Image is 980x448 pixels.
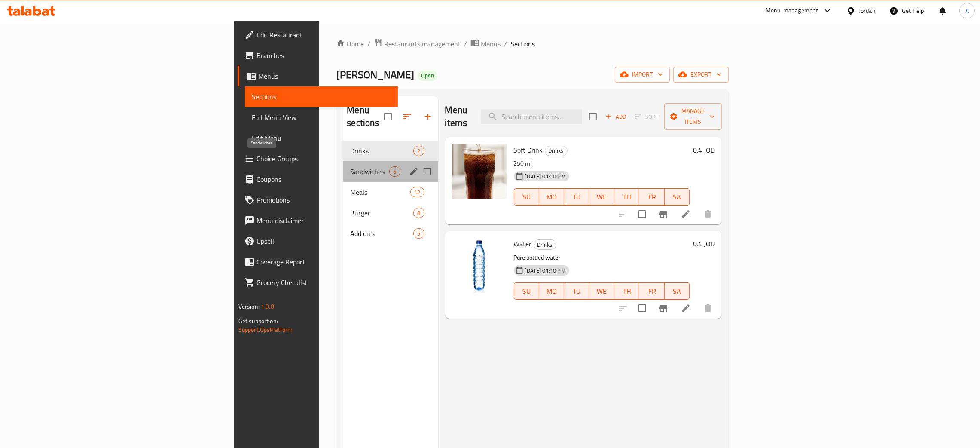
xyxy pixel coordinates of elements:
div: items [389,166,400,177]
div: items [413,228,424,239]
span: TU [568,285,586,298]
button: delete [698,298,718,319]
button: MO [539,188,564,206]
div: Menu-management [766,6,818,16]
h6: 0.4 JOD [693,144,715,156]
a: Edit menu item [681,209,691,219]
a: Choice Groups [238,148,398,169]
span: Drinks [545,146,567,156]
span: Menus [258,71,391,81]
span: TH [618,191,636,203]
a: Support.OpsPlatform [238,324,293,335]
span: SA [668,191,686,203]
a: Branches [238,45,398,66]
span: Menu disclaimer [256,215,391,226]
div: Jordan [859,6,876,15]
span: Sort sections [397,106,418,127]
div: Add on's5 [343,223,438,244]
span: Select to update [633,299,651,317]
a: Coupons [238,169,398,190]
span: A [965,6,969,15]
span: Edit Menu [252,133,391,143]
div: items [413,146,424,156]
span: Coupons [256,174,391,184]
button: Branch-specific-item [653,298,674,319]
span: SU [518,191,536,203]
a: Restaurants management [374,38,461,49]
span: SU [518,285,536,298]
button: TU [564,282,589,300]
a: Upsell [238,231,398,252]
p: 250 ml [514,158,690,169]
span: SA [668,285,686,298]
h2: Menu items [445,104,471,129]
a: Coverage Report [238,252,398,272]
span: Choice Groups [256,153,391,164]
img: Soft Drink [452,144,507,199]
a: Promotions [238,190,398,210]
div: Drinks2 [343,141,438,161]
button: SA [665,188,690,206]
span: FR [643,285,661,298]
span: Get support on: [238,316,278,327]
button: TH [614,188,639,206]
span: 1.0.0 [261,301,274,312]
span: Branches [256,50,391,61]
nav: breadcrumb [336,38,729,49]
a: Menu disclaimer [238,210,398,231]
span: Manage items [671,106,715,127]
input: search [481,109,582,124]
button: edit [407,165,420,178]
span: Open [418,72,437,79]
a: Edit Restaurant [238,25,398,45]
span: Burger [350,208,413,218]
div: items [413,208,424,218]
span: Promotions [256,195,391,205]
span: Grocery Checklist [256,277,391,288]
div: Burger8 [343,203,438,223]
button: FR [639,188,664,206]
span: Add on's [350,228,413,239]
span: Select all sections [379,107,397,126]
button: Branch-specific-item [653,204,674,224]
span: MO [543,285,561,298]
span: MO [543,191,561,203]
a: Menus [238,66,398,86]
button: TH [614,282,639,300]
button: WE [589,188,614,206]
span: 6 [390,168,400,176]
span: TH [618,285,636,298]
button: WE [589,282,614,300]
span: WE [593,191,611,203]
div: Open [418,71,437,81]
span: WE [593,285,611,298]
span: Edit Restaurant [256,30,391,40]
button: TU [564,188,589,206]
button: SU [514,282,539,300]
span: Sections [510,39,535,49]
a: Sections [245,86,398,107]
span: Upsell [256,236,391,246]
span: Select to update [633,205,651,223]
div: Drinks [545,146,568,156]
div: Sandwiches6edit [343,161,438,182]
button: MO [539,282,564,300]
p: Pure bottled water [514,252,690,263]
span: export [680,69,722,80]
span: Select section [584,107,602,126]
a: Full Menu View [245,107,398,128]
button: delete [698,204,718,224]
button: Add section [418,106,438,127]
span: Select section first [629,110,664,123]
span: Full Menu View [252,112,391,123]
span: Drinks [350,146,413,156]
li: / [504,39,507,49]
div: Meals12 [343,182,438,203]
h6: 0.4 JOD [693,238,715,250]
button: export [673,67,729,83]
button: Manage items [664,103,722,130]
span: 5 [414,230,424,238]
span: TU [568,191,586,203]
